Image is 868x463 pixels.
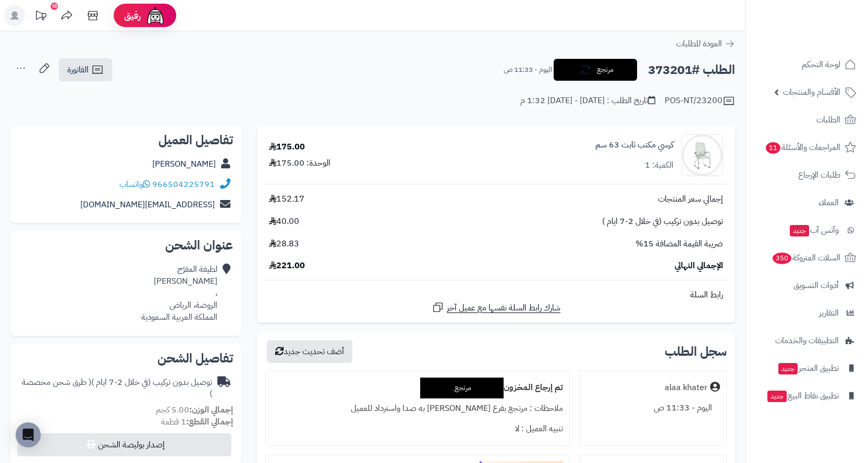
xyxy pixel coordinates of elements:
[658,193,723,205] span: إجمالي سعر المنتجات
[752,301,862,326] a: التقارير
[272,419,563,439] div: تنبيه العميل : لا
[186,416,233,428] strong: إجمالي القطع:
[586,398,720,418] div: اليوم - 11:33 ص
[766,142,780,154] span: 11
[272,398,563,419] div: ملاحظات : مرتجع بفرع [PERSON_NAME] به صدا واسترداد للعميل
[752,245,862,270] a: السلات المتروكة350
[269,141,305,153] div: 175.00
[420,378,504,398] div: مرتجع
[67,64,89,76] span: الفاتورة
[28,5,54,29] a: تحديثات المنصة
[17,433,231,456] button: إصدار بوليصة الشحن
[675,260,723,272] span: الإجمالي النهائي
[261,289,731,301] div: رابط السلة
[269,216,299,228] span: 40.00
[648,59,735,81] h2: الطلب #373201
[432,301,560,314] a: شارك رابط السلة نفسها مع عميل آخر
[773,253,791,264] span: 350
[752,162,862,187] a: طلبات الإرجاع
[665,345,727,358] h3: سجل الطلب
[777,361,839,376] span: تطبيق المتجر
[189,404,233,416] strong: إجمالي الوزن:
[793,278,839,293] span: أدوات التسويق
[802,57,840,72] span: لوحة التحكم
[152,178,215,191] a: 966504225791
[752,190,862,215] a: العملاء
[665,95,735,107] div: POS-NT/23200
[504,65,552,75] small: اليوم - 11:33 ص
[269,260,305,272] span: 221.00
[772,251,840,265] span: السلات المتروكة
[16,422,41,447] div: Open Intercom Messenger
[161,416,233,428] small: 1 قطعة
[119,178,150,191] a: واتساب
[818,195,839,210] span: العملاء
[798,168,840,182] span: طلبات الإرجاع
[752,273,862,298] a: أدوات التسويق
[752,328,862,353] a: التطبيقات والخدمات
[765,140,840,155] span: المراجعات والأسئلة
[267,340,352,363] button: أضف تحديث جديد
[752,383,862,408] a: تطبيق نقاط البيعجديد
[676,37,722,50] span: العودة للطلبات
[775,333,839,348] span: التطبيقات والخدمات
[752,218,862,243] a: وآتس آبجديد
[816,112,840,127] span: الطلبات
[752,356,862,381] a: تطبيق المتجرجديد
[19,352,233,365] h2: تفاصيل الشحن
[145,5,166,26] img: ai-face.png
[778,363,798,374] span: جديد
[520,95,655,107] div: تاريخ الطلب : [DATE] - [DATE] 1:32 م
[269,193,304,205] span: 152.17
[595,139,674,151] a: كرسي مكتب ثابت 63 سم
[80,198,215,211] a: [EMAIL_ADDRESS][DOMAIN_NAME]
[789,223,839,237] span: وآتس آب
[790,225,809,236] span: جديد
[676,37,735,50] a: العودة للطلبات
[797,8,858,30] img: logo-2.png
[269,157,331,169] div: الوحدة: 175.00
[447,302,560,314] span: شارك رابط السلة نفسها مع عميل آخر
[19,377,212,401] div: توصيل بدون تركيب (في خلال 2-7 ايام )
[819,306,839,320] span: التقارير
[635,238,723,250] span: ضريبة القيمة المضافة 15%
[269,238,299,250] span: 28.83
[141,264,217,323] div: لطيفة المفرّج [PERSON_NAME] ، الروضة، الرياض المملكة العربية السعودية
[504,381,563,394] b: تم إرجاع المخزون
[51,3,58,10] div: 10
[19,134,233,146] h2: تفاصيل العميل
[19,239,233,252] h2: عنوان الشحن
[602,216,723,228] span: توصيل بدون تركيب (في خلال 2-7 ايام )
[752,52,862,77] a: لوحة التحكم
[752,135,862,160] a: المراجعات والأسئلة11
[783,85,840,99] span: الأقسام والمنتجات
[645,159,674,171] div: الكمية: 1
[124,9,141,22] span: رفيق
[665,382,707,394] div: alaa khater
[22,376,212,401] span: ( طرق شحن مخصصة )
[152,158,216,170] a: [PERSON_NAME]
[156,404,233,416] small: 5.00 كجم
[59,58,112,81] a: الفاتورة
[682,134,723,176] img: 1723895516-220611011240-90x90.jpg
[767,391,787,402] span: جديد
[752,107,862,132] a: الطلبات
[766,389,839,403] span: تطبيق نقاط البيع
[554,59,637,81] button: مرتجع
